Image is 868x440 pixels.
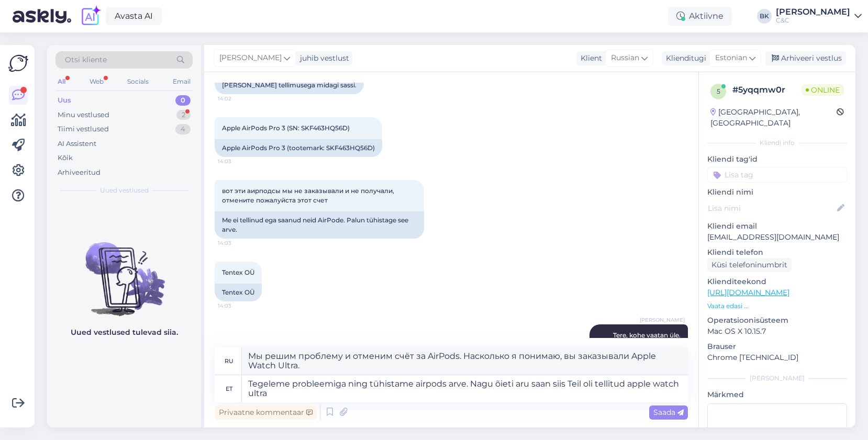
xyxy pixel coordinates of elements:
[611,52,639,64] span: Russian
[576,53,602,64] div: Klient
[707,138,847,148] div: Kliendi info
[100,186,149,195] span: Uued vestlused
[222,268,254,276] span: Tentex OÜ
[707,221,847,232] p: Kliendi email
[171,75,193,88] div: Email
[58,139,96,149] div: AI Assistent
[71,327,178,338] p: Uued vestlused tulevad siia.
[222,187,396,204] span: вот эти аирподсы мы не заказывали и не получали, отмените пожалуйста этот счет
[765,51,846,65] div: Arhiveeri vestlus
[222,124,350,132] span: Apple AirPods Pro 3 (SN: SKF463HQ56D)
[296,53,349,64] div: juhib vestlust
[707,187,847,198] p: Kliendi nimi
[218,95,257,103] span: 14:02
[707,352,847,363] p: Chrome [TECHNICAL_ID]
[707,301,847,311] p: Vaata edasi ...
[218,239,257,247] span: 14:03
[707,258,792,272] div: Küsi telefoninumbrit
[732,84,802,96] div: # 5yqqmw0r
[717,87,720,95] span: 5
[640,316,685,324] span: [PERSON_NAME]
[710,107,837,129] div: [GEOGRAPHIC_DATA], [GEOGRAPHIC_DATA]
[175,124,191,134] div: 4
[219,52,282,64] span: [PERSON_NAME]
[218,157,257,165] span: 14:03
[707,326,847,337] p: Mac OS X 10.15.7
[175,95,191,106] div: 0
[218,302,257,310] span: 14:03
[80,5,102,27] img: explore-ai
[215,211,424,239] div: Me ei tellinud ega saanud neid AirPode. Palun tühistage see arve.
[47,223,201,318] img: No chats
[707,341,847,352] p: Brauser
[55,75,68,88] div: All
[242,375,688,402] textarea: Tegeleme probleemiga ning tühistame airpods arve. Nagu õieti aru saan siis Teil oli tellitud appl...
[707,374,847,383] div: [PERSON_NAME]
[58,153,73,163] div: Kõik
[58,167,101,178] div: Arhiveeritud
[106,7,162,25] a: Avasta AI
[613,331,681,339] span: Tere, kohe vaatan üle.
[58,95,71,106] div: Uus
[707,247,847,258] p: Kliendi telefon
[58,124,109,134] div: Tiimi vestlused
[707,232,847,243] p: [EMAIL_ADDRESS][DOMAIN_NAME]
[802,84,844,96] span: Online
[176,110,191,120] div: 2
[215,76,364,94] div: [PERSON_NAME] tellimusega midagi sassi.
[58,110,109,120] div: Minu vestlused
[65,54,107,65] span: Otsi kliente
[757,9,772,24] div: BK
[776,8,862,25] a: [PERSON_NAME]C&C
[776,8,850,16] div: [PERSON_NAME]
[662,53,706,64] div: Klienditugi
[125,75,151,88] div: Socials
[215,139,382,157] div: Apple AirPods Pro 3 (tootemark: SKF463HQ56D)
[707,276,847,287] p: Klienditeekond
[708,202,835,214] input: Lisa nimi
[225,352,233,370] div: ru
[668,7,732,26] div: Aktiivne
[707,288,789,297] a: [URL][DOMAIN_NAME]
[215,284,262,301] div: Tentex OÜ
[8,53,28,73] img: Askly Logo
[653,408,684,417] span: Saada
[707,154,847,165] p: Kliendi tag'id
[715,52,747,64] span: Estonian
[707,389,847,400] p: Märkmed
[226,380,232,398] div: et
[707,315,847,326] p: Operatsioonisüsteem
[87,75,106,88] div: Web
[215,405,317,420] div: Privaatne kommentaar
[242,347,688,375] textarea: Мы решим проблему и отменим счёт за AirPods. Насколько я понимаю, вы заказывали Apple Watch Ultra.
[707,167,847,183] input: Lisa tag
[776,16,850,25] div: C&C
